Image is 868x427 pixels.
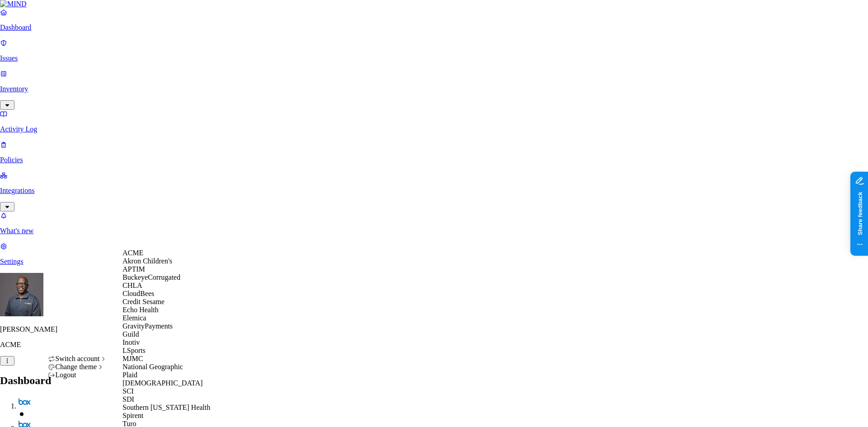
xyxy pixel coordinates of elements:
div: Logout [48,371,107,379]
span: BuckeyeCorrugated [123,273,180,281]
span: Elemica [123,314,146,322]
span: National Geographic [123,363,183,371]
span: Spirent [123,412,143,419]
span: Inotiv [123,338,140,346]
span: Akron Children's [123,257,172,265]
span: Credit Sesame [123,298,165,305]
span: MJMC [123,355,143,362]
span: Change theme [55,363,97,371]
span: ACME [123,249,143,257]
span: CHLA [123,282,142,289]
span: CloudBees [123,290,154,297]
span: SCI [123,387,134,395]
span: Guild [123,330,139,338]
span: Plaid [123,371,137,379]
span: APTIM [123,265,145,273]
span: GravityPayments [123,322,173,330]
span: LSports [123,347,146,354]
span: SDI [123,395,134,403]
span: Echo Health [123,306,159,314]
span: Switch account [55,355,99,362]
span: [DEMOGRAPHIC_DATA] [123,379,203,387]
span: Southern [US_STATE] Health [123,404,210,411]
